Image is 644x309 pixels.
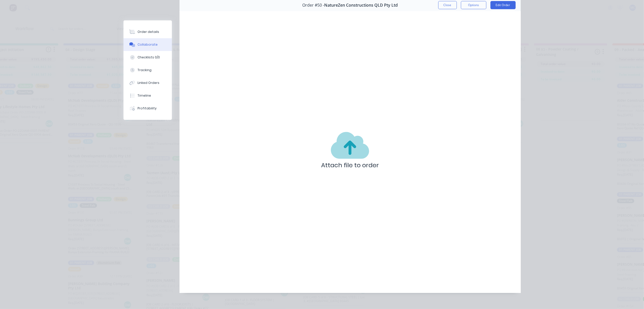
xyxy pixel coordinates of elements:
span: NatureZen Constructions QLD Pty Ltd [324,3,398,8]
button: Tracking [124,64,172,76]
button: Edit Order [490,1,516,9]
button: Checklists 0/0 [124,51,172,64]
button: Close [438,1,457,9]
p: Attach file to order [321,161,379,170]
div: Linked Orders [138,81,159,85]
button: Timeline [124,89,172,102]
button: Options [461,1,486,9]
div: Profitability [138,106,157,111]
button: Order details [124,25,172,38]
div: Checklists 0/0 [138,55,160,60]
span: Order #50 - [302,3,324,8]
button: Linked Orders [124,76,172,89]
button: Collaborate [124,38,172,51]
div: Order details [138,30,159,34]
div: Tracking [138,68,152,72]
div: Timeline [138,93,151,98]
div: Collaborate [138,42,158,47]
button: Profitability [124,102,172,115]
